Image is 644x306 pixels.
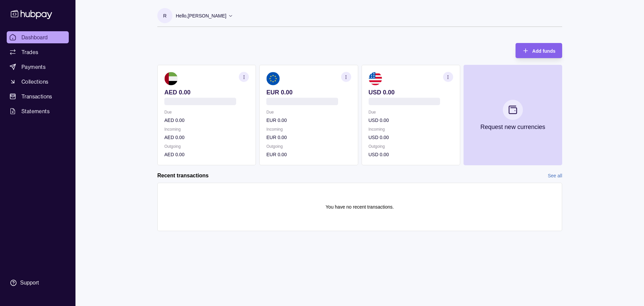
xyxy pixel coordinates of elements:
span: Statements [21,107,50,115]
p: Request new currencies [480,123,545,131]
p: AED 0.00 [164,117,249,124]
a: See all [548,172,562,179]
p: Outgoing [369,143,453,150]
span: Dashboard [21,33,48,41]
a: Trades [7,46,69,58]
span: Trades [21,48,38,56]
p: R [163,12,166,19]
span: Payments [21,63,46,71]
p: USD 0.00 [369,117,453,124]
span: Add funds [532,48,555,54]
p: USD 0.00 [369,151,453,158]
a: Collections [7,76,69,88]
button: Request new currencies [464,65,562,165]
a: Support [7,276,69,290]
p: Due [369,108,453,116]
span: Transactions [21,92,52,100]
p: Hello, [PERSON_NAME] [176,12,226,19]
p: USD 0.00 [369,89,453,96]
p: Due [164,108,249,116]
p: EUR 0.00 [266,151,351,158]
a: Transactions [7,90,69,102]
p: Incoming [369,126,453,133]
img: eu [266,72,280,85]
p: EUR 0.00 [266,134,351,141]
h2: Recent transactions [157,172,209,179]
button: Add funds [516,43,562,58]
img: us [369,72,382,85]
p: AED 0.00 [164,151,249,158]
a: Statements [7,105,69,117]
p: Outgoing [266,143,351,150]
p: Incoming [164,126,249,133]
p: AED 0.00 [164,134,249,141]
a: Dashboard [7,31,69,43]
p: AED 0.00 [164,89,249,96]
a: Payments [7,61,69,73]
div: Support [20,279,39,287]
p: Incoming [266,126,351,133]
span: Collections [21,78,48,86]
img: ae [164,72,178,85]
p: You have no recent transactions. [326,203,394,211]
p: USD 0.00 [369,134,453,141]
p: EUR 0.00 [266,89,351,96]
p: EUR 0.00 [266,117,351,124]
p: Outgoing [164,143,249,150]
p: Due [266,108,351,116]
